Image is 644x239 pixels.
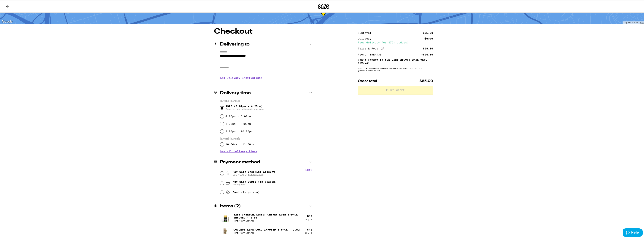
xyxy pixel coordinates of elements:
[305,231,312,234] div: Qty: 1
[225,122,251,125] label: 6:00pm - 8:00pm
[307,214,312,217] div: $ 39
[425,37,433,39] div: $5.00
[225,129,253,132] label: 8:00pm - 10:00pm
[225,104,264,110] span: ASAP (3:09pm - 4:25pm)
[423,47,433,49] div: $28.30
[358,46,384,50] div: Taxes & Fees
[220,159,260,164] h2: Payment method
[358,67,433,71] div: Fulfilled by Healthy Healing Holistic Options, Inc (EZ OC) (Lic# C10-0000151-LIC )
[220,137,312,140] p: [DATE] ([DATE])
[220,90,251,95] h2: Delivery time
[307,228,312,231] div: $ 42
[234,219,302,222] p: [PERSON_NAME]
[220,42,250,46] h2: Delivering to
[233,173,275,176] span: EVERYDAY CHECKING ...6721
[220,73,312,82] h3: Add Delivery Instructions
[220,225,231,236] img: Jeeter - Coconut Lime Quad Infused 5-Pack - 2.5g
[624,21,638,23] span: Map data ©2025
[234,212,302,219] p: Baby [PERSON_NAME]: Cherry Kush 3-Pack Infused - 1.5g
[623,228,643,237] iframe: Opens a widget where you can find more information
[305,168,312,171] button: Edit
[234,231,300,234] p: [PERSON_NAME]
[358,85,433,94] button: Place Order
[1,19,13,24] img: Google
[225,107,264,110] span: Based on past deliveries in your area
[220,212,231,222] img: Jeeter - Baby Cannon: Cherry Kush 3-Pack Infused - 1.5g
[358,37,374,39] div: Delivery
[423,31,433,34] div: $81.00
[233,183,277,186] span: Pin required
[233,190,260,193] span: Cash (in person)
[220,99,312,102] p: [DATE] ([DATE])
[233,180,277,183] span: Pay with Debit (in person)
[305,218,312,220] div: Qty: 1
[1,19,13,24] a: Open this area in Google Maps (opens a new window)
[358,58,433,64] p: Don't forget to tip your driver when they arrive!
[220,203,241,208] h2: Items ( 2 )
[233,170,275,176] span: Pay with Checking Account
[220,149,257,152] button: See all delivery times
[421,53,433,55] div: -$24.30
[419,79,433,82] span: $85.00
[234,228,300,231] p: Coconut Lime Quad Infused 5-Pack - 2.5g
[358,53,384,55] div: Promo: TREAT30
[225,142,254,145] label: 10:00am - 12:00pm
[358,79,377,82] span: Order total
[214,27,312,35] h1: Checkout
[358,41,433,43] div: Free delivery for $75+ orders!
[386,88,405,91] span: Place Order
[225,114,251,117] label: 4:00pm - 6:00pm
[358,31,374,34] div: Subtotal
[220,82,312,85] p: We'll contact you at [PHONE_NUMBER] when we arrive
